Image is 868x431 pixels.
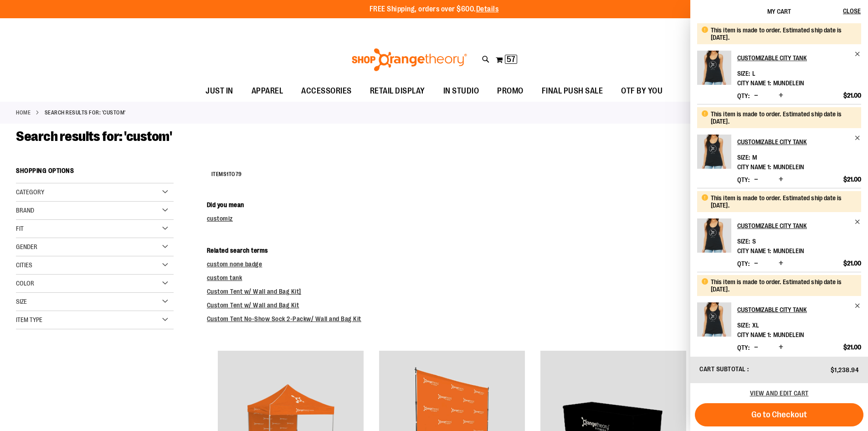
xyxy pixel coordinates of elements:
[697,218,731,259] a: Customizable City Tank
[737,176,750,183] label: Qty
[737,302,849,317] h2: Customizable City Tank
[854,218,861,225] a: Remove item
[737,238,750,245] dt: Size
[207,200,852,209] dt: Did you mean
[242,81,293,102] a: APPAREL
[16,316,42,323] span: Item Type
[750,389,809,397] a: View and edit cart
[252,81,283,101] span: APPAREL
[207,274,242,281] a: custom tank
[205,81,233,101] span: JUST IN
[854,51,861,57] a: Remove item
[697,51,731,85] img: Customizable City Tank
[737,51,861,65] a: Customizable City Tank
[236,171,242,177] span: 79
[16,129,172,144] span: Search results for: 'custom'
[843,7,861,15] span: Close
[773,247,804,254] span: Mundelein
[16,261,32,269] span: Cities
[737,260,750,267] label: Qty
[843,343,861,351] span: $21.00
[752,70,755,77] span: L
[737,51,849,65] h2: Customizable City Tank
[697,218,731,253] img: Customizable City Tank
[752,343,760,352] button: Decrease product quantity
[737,70,750,77] dt: Size
[737,302,861,317] a: Customizable City Tank
[854,135,861,141] a: Remove item
[542,81,603,101] span: FINAL PUSH SALE
[737,92,750,99] label: Qty
[737,331,771,338] dt: City Name 1
[196,81,242,102] a: JUST IN
[737,135,849,149] h2: Customizable City Tank
[752,91,760,100] button: Decrease product quantity
[695,403,863,426] button: Go to Checkout
[711,26,854,41] div: This item is made to order. Estimated ship date is [DATE].
[711,194,854,209] div: This item is made to order. Estimated ship date is [DATE].
[211,167,242,182] h2: Items to
[497,81,524,101] span: PROMO
[697,51,731,91] a: Customizable City Tank
[711,278,854,293] div: This item is made to order. Estimated ship date is [DATE].
[207,215,233,222] a: customiz
[737,154,750,161] dt: Size
[843,175,861,183] span: $21.00
[854,302,861,309] a: Remove item
[16,163,174,183] strong: Shopping Options
[752,154,757,161] span: M
[752,259,760,268] button: Decrease product quantity
[752,238,756,245] span: S
[697,272,861,356] li: Product
[226,171,229,177] span: 1
[737,247,771,254] dt: City Name 1
[16,225,24,232] span: Fit
[16,298,27,305] span: Size
[697,188,861,272] li: Product
[621,81,663,101] span: OTF BY YOU
[443,81,479,101] span: IN STUDIO
[207,301,299,309] a: Custom Tent w/ Wall and Bag Kit
[843,91,861,99] span: $21.00
[370,4,499,15] p: FREE Shipping, orders over $600.
[207,260,262,268] a: custom none badge
[737,135,861,149] a: Customizable City Tank
[16,207,34,214] span: Brand
[207,315,361,322] a: Custom Tent No-Show Sock 2-Packw/ Wall and Bag Kit
[737,79,771,87] dt: City Name 1
[737,218,861,233] a: Customizable City Tank
[773,331,804,338] span: Mundelein
[737,163,771,171] dt: City Name 1
[776,259,786,268] button: Increase product quantity
[699,365,746,373] span: Cart Subtotal
[45,109,126,117] strong: Search results for: 'custom'
[476,5,499,13] a: Details
[737,218,849,233] h2: Customizable City Tank
[370,81,425,101] span: RETAIL DISPLAY
[16,188,44,196] span: Category
[843,259,861,267] span: $21.00
[773,163,804,171] span: Mundelein
[767,8,791,15] span: My Cart
[751,410,807,420] span: Go to Checkout
[737,322,750,329] dt: Size
[776,343,786,352] button: Increase product quantity
[292,81,361,102] a: ACCESSORIES
[752,322,759,329] span: XL
[16,243,37,250] span: Gender
[207,288,301,295] a: Custom Tent w/ Wall and Bag Kit]
[207,246,852,255] dt: Related search terms
[711,110,854,125] div: This item is made to order. Estimated ship date is [DATE].
[773,79,804,87] span: Mundelein
[507,55,515,64] span: 57
[301,81,352,101] span: ACCESSORIES
[697,23,861,104] li: Product
[350,48,468,71] img: Shop Orangetheory
[776,91,786,100] button: Increase product quantity
[612,81,672,102] a: OTF BY YOU
[737,344,750,351] label: Qty
[361,81,434,102] a: RETAIL DISPLAY
[697,302,731,343] a: Customizable City Tank
[697,302,731,337] img: Customizable City Tank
